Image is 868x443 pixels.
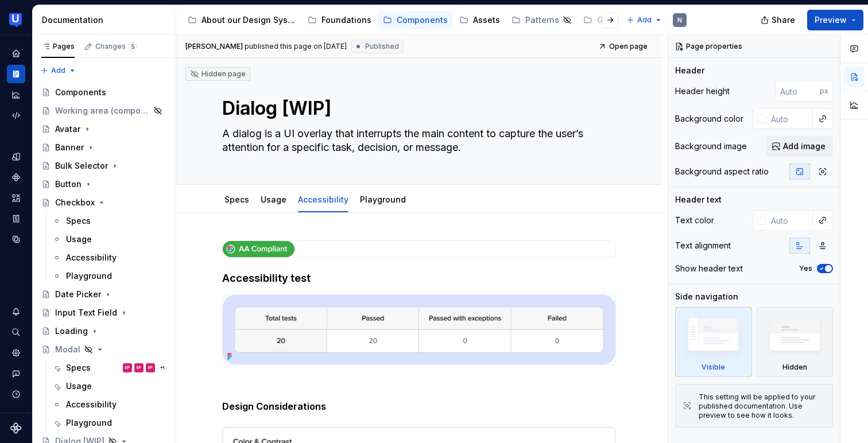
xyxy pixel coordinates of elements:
a: Patterns [507,11,576,29]
a: Playground [48,267,171,285]
input: Auto [776,81,820,102]
a: Date Picker [37,285,171,304]
a: Accessibility [48,248,171,267]
strong: Design Considerations [222,401,326,412]
textarea: Dialog [WIP] [220,95,614,122]
a: Usage [48,377,171,395]
div: About our Design System [201,14,296,26]
a: Open page [595,38,653,55]
a: SpecsEPEPEP+1 [48,359,171,377]
a: Design tokens [7,147,25,166]
a: Accessibility [48,395,171,414]
div: Button [55,178,82,190]
div: Show header text [675,263,743,274]
div: Checkbox [55,197,95,208]
div: Modal [55,344,80,355]
a: Bulk Selector [37,157,171,175]
div: Playground [66,417,112,429]
div: Banner [55,142,84,153]
div: Accessibility [293,187,353,211]
input: Auto [766,210,813,231]
input: Auto [766,108,813,129]
a: Accessibility [298,195,348,204]
button: Contact support [7,364,25,383]
a: Avatar [37,120,171,138]
div: Usage [66,234,92,245]
a: Foundations [303,11,376,29]
a: Documentation [7,65,25,83]
div: EP [137,362,141,374]
a: Components [37,83,171,102]
span: Share [772,14,795,26]
div: Assets [473,14,500,26]
div: Background color [675,113,743,125]
label: Yes [799,264,812,273]
div: Specs [66,215,91,227]
div: Accessibility [66,252,117,263]
button: Search ⌘K [7,323,25,341]
div: Foundations [321,14,371,26]
div: Documentation [42,14,171,26]
div: Changes [95,42,137,51]
a: Data sources [7,230,25,248]
div: Hidden [757,307,834,377]
div: Header height [675,86,730,97]
a: Modal [37,340,171,359]
div: Patterns [525,14,559,26]
a: Components [7,168,25,186]
div: This setting will be applied to your published documentation. Use preview to see how it looks. [699,393,826,420]
a: Loading [37,322,171,340]
div: Side navigation [675,291,738,302]
div: Visible [675,307,752,377]
div: Text alignment [675,240,731,251]
div: Storybook stories [7,209,25,228]
div: Date Picker [55,289,101,300]
button: Add [623,12,666,28]
div: EP [148,362,153,374]
div: Home [7,44,25,63]
a: Settings [7,344,25,362]
a: Code automation [7,106,25,125]
div: Bulk Selector [55,160,108,172]
div: Accessibility [66,399,117,410]
div: Working area (components) [55,105,150,116]
div: Usage [66,380,92,392]
div: N [677,15,682,25]
a: Usage [261,195,286,204]
a: Playground [360,195,406,204]
div: Usage [256,187,291,211]
button: Notifications [7,302,25,321]
div: Loading [55,325,88,337]
div: Avatar [55,123,80,135]
div: Specs [220,187,254,211]
div: published this page on [DATE] [245,42,347,51]
span: Preview [815,14,847,26]
div: + 1 [157,363,166,372]
div: Hidden [782,363,807,372]
a: Analytics [7,86,25,104]
div: Background aspect ratio [675,166,769,177]
img: d76ac215-2a5a-41cf-b0cd-6a0e5f43f430.png [223,295,615,364]
svg: Supernova Logo [10,422,22,434]
button: Share [755,10,803,30]
a: Checkbox [37,193,171,212]
div: Input Text Field [55,307,117,318]
div: Playground [66,270,112,282]
div: Hidden page [190,69,246,79]
div: Header [675,65,704,76]
button: Add image [766,136,833,157]
span: Published [365,42,399,51]
div: Header text [675,194,722,205]
a: Assets [7,189,25,207]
